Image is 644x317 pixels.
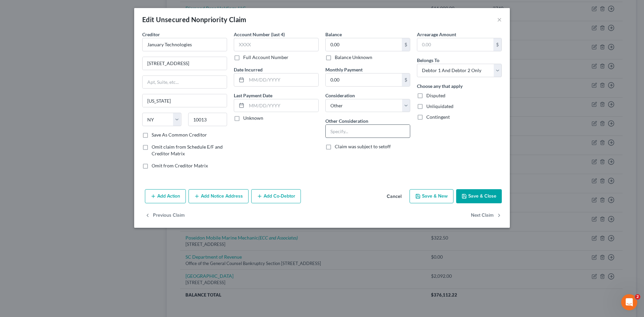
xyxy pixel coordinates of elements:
[189,189,249,203] button: Add Notice Address
[326,38,402,51] input: 0.00
[335,54,372,61] label: Balance Unknown
[417,38,493,51] input: 0.00
[243,115,263,121] label: Unknown
[143,76,227,89] input: Apt, Suite, etc...
[234,38,319,51] input: XXXX
[402,38,410,51] div: $
[426,93,445,98] span: Disputed
[234,92,272,99] label: Last Payment Date
[410,189,453,203] button: Save & New
[417,83,463,90] label: Choose any that apply
[325,66,363,73] label: Monthly Payment
[152,131,207,138] label: Save As Common Creditor
[381,190,407,203] button: Cancel
[325,92,355,99] label: Consideration
[635,294,640,300] span: 2
[234,31,285,38] label: Account Number (last 4)
[247,73,318,86] input: MM/DD/YYYY
[426,103,453,109] span: Unliquidated
[251,189,301,203] button: Add Co-Debtor
[143,57,227,70] input: Enter address...
[325,117,368,124] label: Other Consideration
[621,294,637,310] iframe: Intercom live chat
[234,66,263,73] label: Date Incurred
[426,114,450,120] span: Contingent
[152,144,223,156] span: Omit claim from Schedule E/F and Creditor Matrix
[143,94,227,107] input: Enter city...
[243,54,288,61] label: Full Account Number
[456,189,502,203] button: Save & Close
[152,163,208,168] span: Omit from Creditor Matrix
[247,99,318,112] input: MM/DD/YYYY
[326,125,410,138] input: Specify...
[142,32,160,37] span: Creditor
[325,31,342,38] label: Balance
[493,38,501,51] div: $
[142,38,227,51] input: Search creditor by name...
[142,15,247,24] div: Edit Unsecured Nonpriority Claim
[417,57,439,63] span: Belongs To
[145,209,185,223] button: Previous Claim
[417,31,456,38] label: Arrearage Amount
[326,73,402,86] input: 0.00
[188,113,227,126] input: Enter zip...
[402,73,410,86] div: $
[471,209,502,223] button: Next Claim
[497,15,502,23] button: ×
[335,144,391,149] span: Claim was subject to setoff
[145,189,186,203] button: Add Action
